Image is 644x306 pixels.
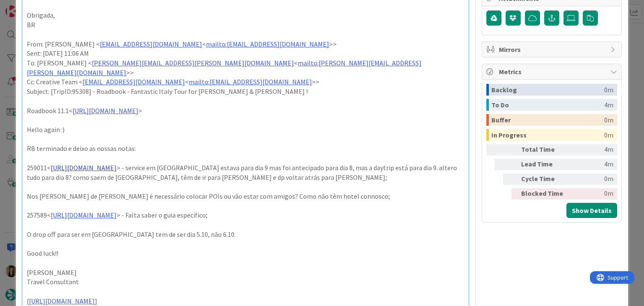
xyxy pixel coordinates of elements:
[83,78,185,86] a: [EMAIL_ADDRESS][DOMAIN_NAME]
[491,84,604,96] div: Backlog
[521,159,567,170] div: Lead Time
[27,106,464,116] p: Roadbook 11.1< >
[27,249,464,258] p: Good luck!!
[73,106,138,115] a: [URL][DOMAIN_NAME]
[29,297,95,305] a: [URL][DOMAIN_NAME]
[604,114,613,126] div: 0m
[491,114,604,126] div: Buffer
[18,1,38,11] span: Support
[566,203,617,218] button: Show Details
[27,144,464,153] p: RB terminado e deixo as nossas notas:
[189,78,312,86] a: mailto:[EMAIL_ADDRESS][DOMAIN_NAME]
[571,159,613,170] div: 4m
[51,163,117,172] a: [URL][DOMAIN_NAME]
[27,192,464,201] p: Nos [PERSON_NAME] de [PERSON_NAME] é necessário colocar POIs ou vão estar com amigos? Como não tê...
[521,144,567,156] div: Total Time
[27,277,464,287] p: Travel Consultant
[604,129,613,141] div: 0m
[491,99,604,111] div: To Do
[100,40,202,48] a: [EMAIL_ADDRESS][DOMAIN_NAME]
[92,59,294,67] a: [PERSON_NAME][EMAIL_ADDRESS][PERSON_NAME][DOMAIN_NAME]
[27,20,464,30] p: BR
[521,174,567,185] div: Cycle Time
[27,125,464,135] p: Hello again :)
[206,40,329,48] a: mailto:[EMAIL_ADDRESS][DOMAIN_NAME]
[499,67,606,77] span: Metrics
[491,129,604,141] div: In Progress
[27,77,464,87] p: Cc: Creative Team < < >>
[51,211,117,219] a: [URL][DOMAIN_NAME]
[27,163,464,182] p: 259011< > - service em [GEOGRAPHIC_DATA] estava para dia 9 mas foi antecipado para dia 8, mas a d...
[27,230,464,239] p: O drop off para ser em [GEOGRAPHIC_DATA] tem de ser dia 5.10, não 6.10.
[27,39,464,49] p: From: [PERSON_NAME] < < >>
[27,210,464,220] p: 257589< > - Falta saber o guia específico;
[571,174,613,185] div: 0m
[499,44,606,54] span: Mirrors
[604,84,613,96] div: 0m
[571,188,613,200] div: 0m
[27,59,421,77] a: mailto:[PERSON_NAME][EMAIL_ADDRESS][PERSON_NAME][DOMAIN_NAME]
[571,144,613,156] div: 4m
[521,188,567,200] div: Blocked Time
[27,268,464,277] p: [PERSON_NAME]
[27,49,464,58] p: Sent: [DATE] 11:06 AM
[27,296,464,306] p: [ ]
[604,99,613,111] div: 4m
[27,87,464,96] p: Subject: [TripID:95308] - Roadbook - Fantastic Italy Tour for [PERSON_NAME] & [PERSON_NAME] !
[27,10,464,20] p: Obrigada,
[27,58,464,77] p: To: [PERSON_NAME] < < >>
